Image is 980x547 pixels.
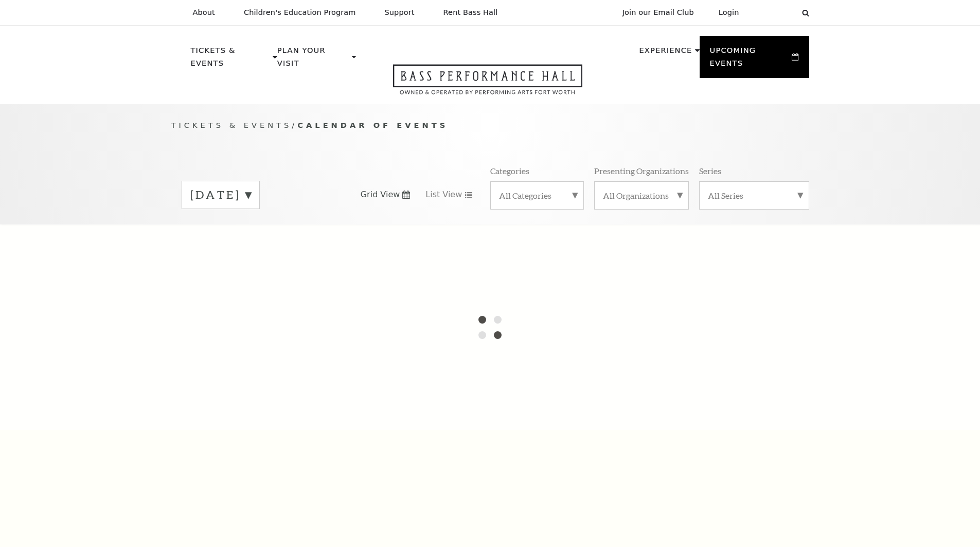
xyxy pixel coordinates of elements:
[385,8,415,17] p: Support
[191,44,271,76] p: Tickets & Events
[193,8,215,17] p: About
[499,190,575,201] label: All Categories
[710,44,790,76] p: Upcoming Events
[425,189,462,200] span: List View
[277,44,349,76] p: Plan Your Visit
[594,165,689,176] p: Presenting Organizations
[756,8,792,17] select: Select:
[190,187,251,203] label: [DATE]
[171,121,292,129] span: Tickets & Events
[361,189,400,200] span: Grid View
[708,190,800,201] label: All Series
[490,165,529,176] p: Categories
[171,119,809,132] p: /
[244,8,356,17] p: Children's Education Program
[603,190,680,201] label: All Organizations
[443,8,498,17] p: Rent Bass Hall
[297,121,448,129] span: Calendar of Events
[699,165,721,176] p: Series
[639,44,692,63] p: Experience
